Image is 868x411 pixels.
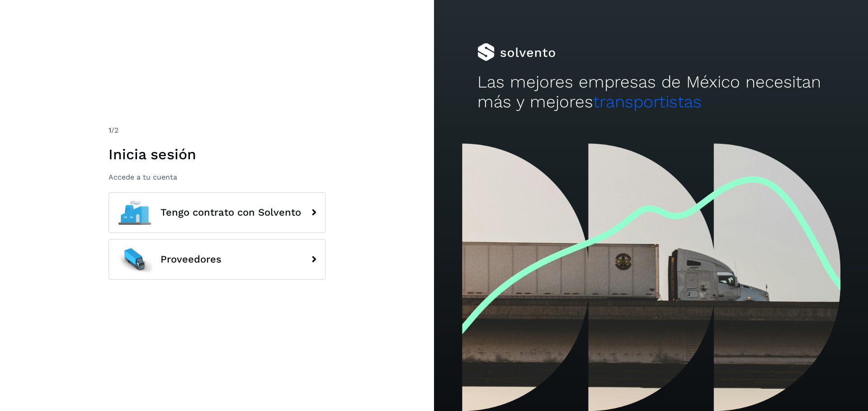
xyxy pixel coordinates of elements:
button: Proveedores [108,239,325,280]
span: Proveedores [160,254,222,265]
h2: Las mejores empresas de México necesitan más y mejores [477,72,825,112]
div: /2 [108,125,325,136]
span: 1 [108,126,111,134]
p: Accede a tu cuenta [108,173,325,181]
h1: Inicia sesión [108,146,325,163]
span: transportistas [593,92,702,111]
span: Tengo contrato con Solvento [160,207,301,218]
button: Tengo contrato con Solvento [108,192,325,233]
